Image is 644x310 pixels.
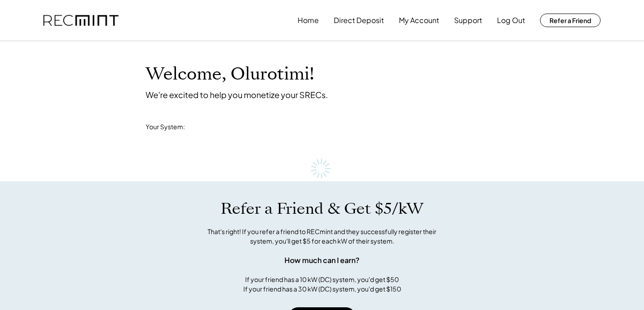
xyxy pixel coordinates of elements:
h1: Refer a Friend & Get $5/kW [221,199,423,218]
div: How much can I earn? [284,255,360,266]
h1: Welcome, Olurotimi! [146,64,314,85]
button: Refer a Friend [540,14,601,27]
img: recmint-logotype%403x.png [43,15,118,26]
div: That's right! If you refer a friend to RECmint and they successfully register their system, you'l... [198,227,446,246]
button: Support [454,11,482,29]
button: My Account [399,11,439,29]
button: Log Out [497,11,525,29]
div: We're excited to help you monetize your SRECs. [146,89,328,100]
div: Your System: [146,122,185,132]
button: Home [298,11,319,29]
div: If your friend has a 10 kW (DC) system, you'd get $50 If your friend has a 30 kW (DC) system, you... [243,275,401,294]
button: Direct Deposit [334,11,384,29]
